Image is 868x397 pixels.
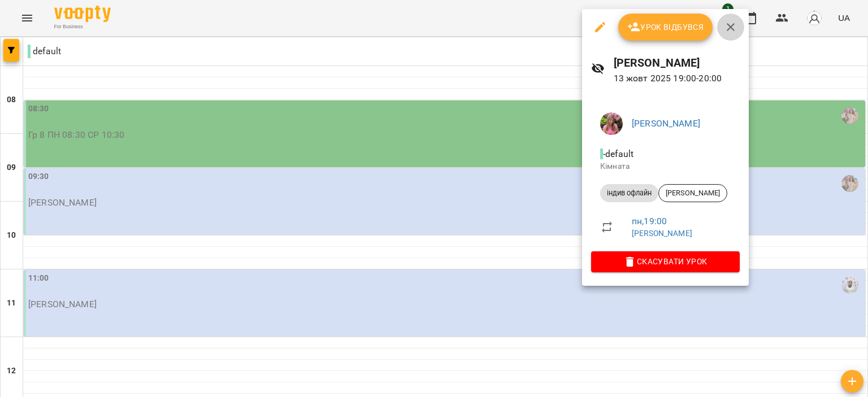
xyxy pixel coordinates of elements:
span: індив офлайн [600,188,658,198]
a: [PERSON_NAME] [632,118,700,129]
p: 13 жовт 2025 19:00 - 20:00 [614,72,740,85]
p: Кімната [600,161,731,172]
span: [PERSON_NAME] [659,188,727,198]
h6: [PERSON_NAME] [614,54,740,72]
div: [PERSON_NAME] [658,184,727,202]
button: Урок відбувся [618,14,713,41]
button: Скасувати Урок [591,251,740,272]
span: Урок відбувся [627,20,704,34]
span: Скасувати Урок [600,255,731,268]
a: пн , 19:00 [632,216,667,226]
span: - default [600,149,636,159]
a: [PERSON_NAME] [632,229,692,238]
img: 0502c3b370339a0a35e5e800d9b739c9.jpg [600,112,623,135]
